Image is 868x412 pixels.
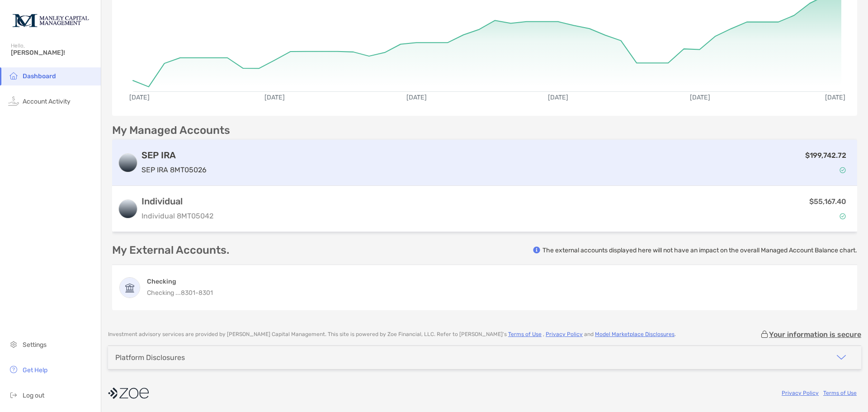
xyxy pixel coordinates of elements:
[23,392,44,399] span: Log out
[119,154,137,172] img: logo account
[782,390,819,396] a: Privacy Policy
[690,94,710,101] text: [DATE]
[836,352,847,363] img: icon arrow
[11,49,95,57] span: [PERSON_NAME]!
[119,200,137,218] img: logo account
[542,246,857,255] p: The external accounts displayed here will not have an impact on the overall Managed Account Balan...
[198,289,213,297] span: 8301
[8,364,19,375] img: get-help icon
[8,389,19,400] img: logout icon
[108,331,676,338] p: Investment advisory services are provided by [PERSON_NAME] Capital Management . This site is powe...
[147,289,198,297] span: Checking ...8301 -
[805,150,846,161] p: $199,742.72
[11,4,90,36] img: Zoe Logo
[546,331,583,337] a: Privacy Policy
[840,213,846,219] img: Account Status icon
[264,94,285,101] text: [DATE]
[595,331,675,337] a: Model Marketplace Disclosures
[8,70,19,81] img: household icon
[769,330,861,339] p: Your information is secure
[142,150,207,161] h3: SEP IRA
[533,246,540,254] img: info
[23,98,71,105] span: Account Activity
[548,94,568,101] text: [DATE]
[129,94,150,101] text: [DATE]
[8,95,19,106] img: activity icon
[108,383,149,403] img: company logo
[23,366,47,374] span: Get Help
[112,245,229,256] p: My External Accounts.
[840,167,846,173] img: Account Status icon
[142,196,213,207] h3: Individual
[8,339,19,350] img: settings icon
[23,72,56,80] span: Dashboard
[147,277,213,286] h4: Checking
[142,210,213,222] p: Individual 8MT05042
[115,353,185,362] div: Platform Disclosures
[23,341,47,349] span: Settings
[825,94,845,101] text: [DATE]
[508,331,542,337] a: Terms of Use
[823,390,857,396] a: Terms of Use
[112,125,230,136] p: My Managed Accounts
[142,164,207,175] p: SEP IRA 8MT05026
[406,94,427,101] text: [DATE]
[120,278,140,298] img: Checking ...8301
[809,196,846,207] p: $55,167.40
